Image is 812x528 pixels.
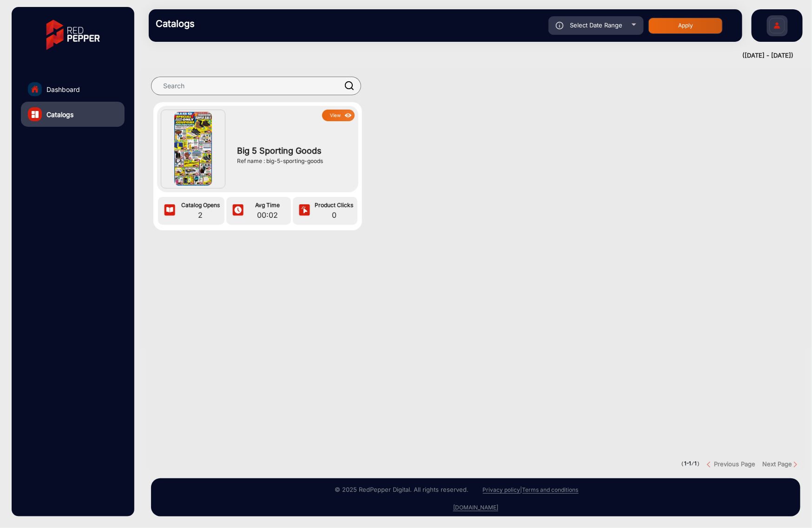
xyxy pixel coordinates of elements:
span: Catalog Opens [179,201,222,209]
strong: 1-1 [684,460,691,467]
strong: Next Page [762,460,792,468]
a: Dashboard [21,77,125,102]
img: Sign%20Up.svg [767,11,787,43]
span: Select Date Range [570,21,622,29]
img: home [31,85,39,93]
a: [DOMAIN_NAME] [453,504,498,511]
img: icon [163,204,177,218]
img: catalog [32,111,39,118]
span: Product Clicks [313,201,355,209]
button: Viewicon [322,110,355,121]
span: Big 5 Sporting Goods [237,144,350,157]
div: Ref name : big-5-sporting-goods [237,157,350,165]
img: prodSearch.svg [345,81,354,90]
img: icon [231,204,245,218]
span: Dashboard [46,85,80,94]
img: previous button [707,461,714,468]
a: | [521,486,522,493]
a: Terms and conditions [522,486,579,494]
input: Search [151,77,361,95]
a: Privacy policy [483,486,521,494]
img: vmg-logo [40,12,106,58]
h3: Catalogs [156,18,286,29]
strong: 1 [694,460,697,467]
pre: ( / ) [681,460,700,468]
img: Next button [792,461,799,468]
span: 0 [313,209,355,221]
span: Catalogs [46,110,73,119]
a: Catalogs [21,102,125,127]
img: icon [297,204,311,218]
img: icon [556,22,564,29]
img: Big 5 Sporting Goods [174,112,212,186]
img: icon [343,111,354,121]
button: Apply [648,18,723,34]
span: 2 [179,209,222,221]
small: © 2025 RedPepper Digital. All rights reserved. [335,486,469,493]
span: 00:02 [247,209,289,221]
span: Avg Time [247,201,289,209]
strong: Previous Page [714,460,755,468]
div: ([DATE] - [DATE]) [139,51,793,60]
